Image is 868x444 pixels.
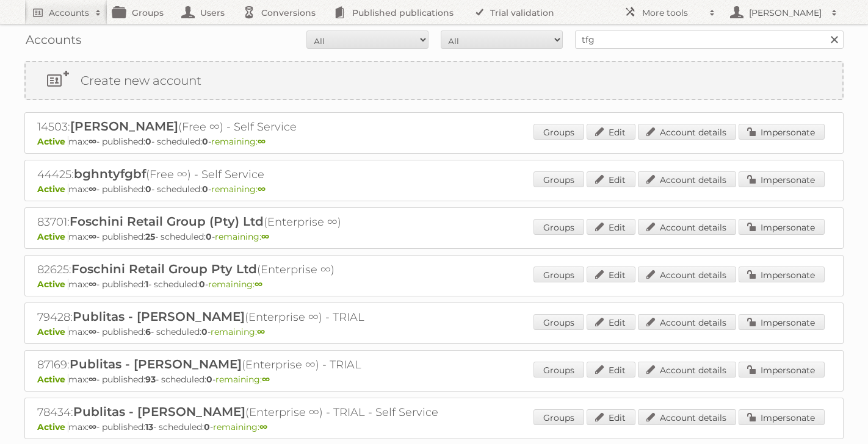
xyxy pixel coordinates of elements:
a: Account details [638,219,736,235]
strong: ∞ [89,136,96,147]
strong: ∞ [258,136,266,147]
a: Impersonate [739,362,825,378]
strong: 93 [145,374,156,385]
a: Edit [587,124,635,140]
span: Publitas - [PERSON_NAME] [73,309,245,324]
strong: ∞ [262,374,270,385]
strong: 25 [145,231,155,242]
a: Groups [533,124,584,140]
a: Account details [638,314,736,330]
a: Impersonate [739,171,825,187]
span: Publitas - [PERSON_NAME] [70,357,242,371]
a: Account details [638,362,736,378]
span: Active [37,374,68,385]
span: Active [37,184,68,195]
p: max: - published: - scheduled: - [37,231,831,242]
p: max: - published: - scheduled: - [37,326,831,337]
strong: 0 [202,184,208,195]
h2: 14503: (Free ∞) - Self Service [37,119,465,135]
p: max: - published: - scheduled: - [37,184,831,195]
strong: ∞ [89,421,96,432]
span: Foschini Retail Group (Pty) Ltd [70,214,264,229]
span: Active [37,326,68,337]
h2: [PERSON_NAME] [746,7,825,19]
strong: 0 [145,136,151,147]
a: Edit [587,314,635,330]
strong: 13 [145,421,153,432]
span: remaining: [215,231,269,242]
strong: 6 [145,326,151,337]
strong: 0 [206,231,212,242]
strong: ∞ [89,231,96,242]
span: remaining: [215,374,270,385]
h2: 87169: (Enterprise ∞) - TRIAL [37,357,465,373]
a: Groups [533,362,584,378]
a: Account details [638,409,736,425]
span: [PERSON_NAME] [70,119,178,134]
a: Account details [638,124,736,140]
strong: 0 [145,184,151,195]
strong: 0 [206,374,212,385]
a: Groups [533,171,584,187]
span: remaining: [208,279,262,290]
span: Publitas - [PERSON_NAME] [73,404,245,419]
a: Account details [638,171,736,187]
h2: 78434: (Enterprise ∞) - TRIAL - Self Service [37,404,465,420]
a: Groups [533,267,584,282]
h2: More tools [642,7,703,19]
a: Impersonate [739,409,825,425]
h2: Accounts [49,7,89,19]
strong: ∞ [257,326,265,337]
a: Impersonate [739,124,825,140]
h2: 44425: (Free ∞) - Self Service [37,167,465,182]
a: Impersonate [739,267,825,282]
p: max: - published: - scheduled: - [37,136,831,147]
strong: ∞ [89,374,96,385]
p: max: - published: - scheduled: - [37,374,831,385]
strong: 0 [199,279,205,290]
span: remaining: [213,421,267,432]
a: Edit [587,219,635,235]
a: Impersonate [739,314,825,330]
span: remaining: [211,184,266,195]
p: max: - published: - scheduled: - [37,279,831,290]
a: Groups [533,314,584,330]
a: Edit [587,409,635,425]
strong: ∞ [255,279,262,290]
p: max: - published: - scheduled: - [37,421,831,432]
strong: 0 [202,136,208,147]
a: Account details [638,267,736,282]
strong: ∞ [259,421,267,432]
strong: 0 [201,326,208,337]
a: Groups [533,409,584,425]
span: bghntyfgbf [74,167,146,181]
h2: 82625: (Enterprise ∞) [37,262,465,277]
a: Impersonate [739,219,825,235]
span: Active [37,231,68,242]
strong: 0 [204,421,210,432]
strong: ∞ [89,279,96,290]
strong: ∞ [89,326,96,337]
span: remaining: [211,326,265,337]
a: Edit [587,171,635,187]
a: Edit [587,362,635,378]
h2: 83701: (Enterprise ∞) [37,214,465,230]
strong: 1 [145,279,148,290]
span: Foschini Retail Group Pty Ltd [71,262,257,276]
span: Active [37,136,68,147]
strong: ∞ [261,231,269,242]
span: Active [37,421,68,432]
a: Edit [587,267,635,282]
h2: 79428: (Enterprise ∞) - TRIAL [37,309,465,325]
a: Create new account [26,62,842,99]
strong: ∞ [258,184,266,195]
span: remaining: [211,136,266,147]
span: Active [37,279,68,290]
strong: ∞ [89,184,96,195]
a: Groups [533,219,584,235]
